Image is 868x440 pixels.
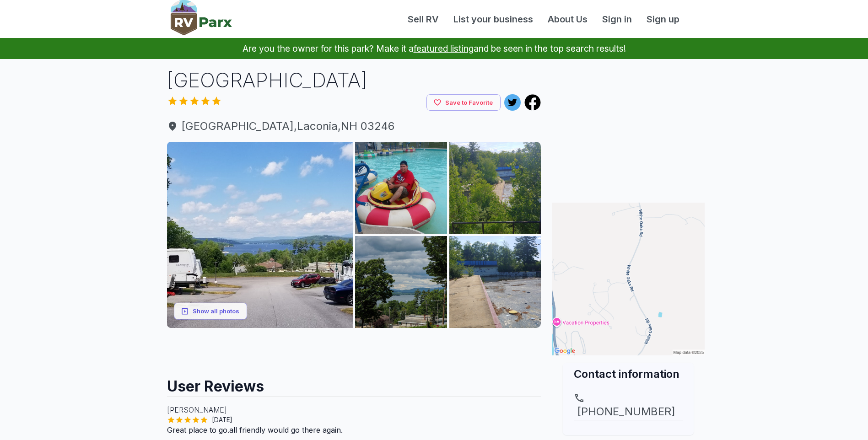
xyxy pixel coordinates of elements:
iframe: Advertisement [167,328,541,369]
button: Show all photos [174,303,247,320]
p: Are you the owner for this park? Make it a and be seen in the top search results! [11,38,857,59]
img: AAcXr8qUD4lMoFSPQzN5KZSWy-_aGGK0XjME2R-qKU5cohSoIb9ZFHR3GJ0AXe1CY08W59xPsowKk_4G0mXl1_jLw9zFGloiS... [355,236,447,328]
img: AAcXr8o28WC-YTKy7gc0m0VHeVNN8VV664AW6DChbo0bOgqUQ70FU7sPW935Ty9YYNgOzeOW0RCq-2J1x5TZWQ27jAfwxTT6a... [449,236,541,328]
a: [PHONE_NUMBER] [574,392,683,420]
p: [PERSON_NAME] [167,404,541,415]
button: Save to Favorite [426,94,501,111]
img: AAcXr8oOxLzIPsdMCu5J9dbLkfYGm9UT6LMPyIQGjxpXPNxa-IhZ8ffGyTyU3oCSC4UV6877muuu23s76Qwv14ETDSiszjYg6... [355,142,447,234]
iframe: Advertisement [552,66,705,181]
a: About Us [540,12,595,26]
a: featured listing [414,43,474,54]
img: AAcXr8rw2wnpzkjtxAy88j0RqnJgwFYC4joEpT07fHGhVPpdPg1ei9_hZIA29veb2BOKIH1T7bL__MgWhOuwnkCcyLuCdW4fA... [167,142,353,328]
img: Map for White Oaks RV Park [552,203,705,355]
img: AAcXr8pe2v8aHEX7hRnTGZ1prslx2YVYpKkt5122Ji5YdqTRfoIJrgTB9ndJQ083fGcqP7Upa9iM1oGtkYjC1ize-6BouHCPu... [449,142,541,234]
span: [DATE] [208,415,236,424]
a: Sign in [595,12,639,26]
h2: User Reviews [167,369,541,397]
a: List your business [446,12,540,26]
h2: Contact information [574,366,683,381]
a: Sign up [639,12,687,26]
p: Great place to go.all friendly would go there again. [167,424,541,435]
h1: [GEOGRAPHIC_DATA] [167,66,541,94]
span: [GEOGRAPHIC_DATA] , Laconia , NH 03246 [167,118,541,134]
a: Sell RV [400,12,446,26]
a: [GEOGRAPHIC_DATA],Laconia,NH 03246 [167,118,541,134]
